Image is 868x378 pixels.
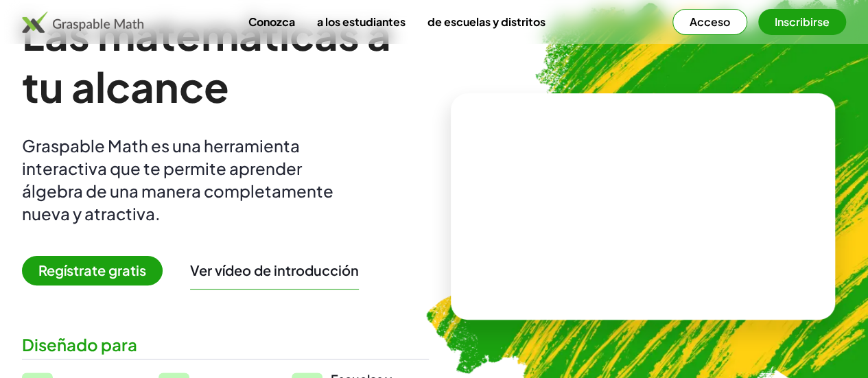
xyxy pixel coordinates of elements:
[306,9,417,34] a: a los estudiantes
[417,9,556,34] a: de escuelas y distritos
[775,14,830,29] font: Inscribirse
[540,155,746,258] video: ¿Qué es esto? Es notación matemática dinámica. Esta notación desempeña un papel fundamental en có...
[317,14,406,29] font: a los estudiantes
[672,9,747,35] button: Acceso
[248,14,295,29] font: Conozca
[237,9,306,34] a: Conozca
[758,9,846,35] button: Inscribirse
[22,334,137,355] font: Diseñado para
[22,8,391,112] font: Las matemáticas a tu alcance
[690,14,730,29] font: Acceso
[22,135,333,224] font: Graspable Math es una herramienta interactiva que te permite aprender álgebra de una manera compl...
[190,261,359,279] button: Ver vídeo de introducción
[38,261,146,279] font: Regístrate gratis
[427,14,546,29] font: de escuelas y distritos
